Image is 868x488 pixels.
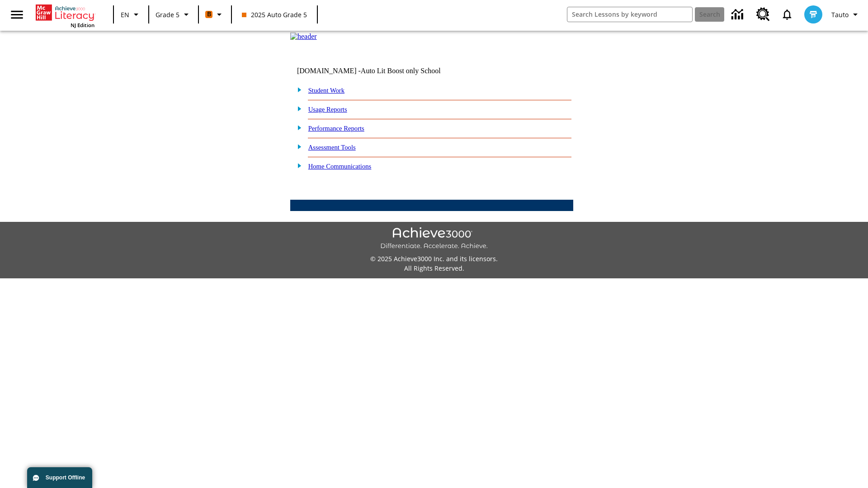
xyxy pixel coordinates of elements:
img: avatar image [804,5,822,23]
input: search field [567,7,692,22]
span: B [207,9,211,20]
img: plus.gif [292,161,302,169]
div: Home [36,3,94,28]
span: Grade 5 [156,10,179,19]
img: plus.gif [292,85,302,94]
button: Grade: Grade 5, Select a grade [152,6,195,23]
td: [DOMAIN_NAME] - [297,67,463,75]
button: Boost Class color is orange. Change class color [202,6,228,23]
a: Notifications [775,3,799,26]
a: Assessment Tools [308,144,356,151]
span: Tauto [831,10,849,19]
img: plus.gif [292,104,302,113]
a: Data Center [726,2,751,27]
img: plus.gif [292,142,302,150]
span: NJ Edition [71,22,94,28]
img: Achieve3000 Differentiate Accelerate Achieve [380,227,488,250]
img: plus.gif [292,123,302,131]
span: Support Offline [46,474,85,481]
button: Profile/Settings [828,6,864,23]
a: Student Work [308,87,344,94]
a: Home Communications [308,163,372,170]
button: Select a new avatar [799,3,828,26]
span: EN [121,10,129,19]
a: Performance Reports [308,125,364,132]
button: Open side menu [4,1,30,28]
button: Language: EN, Select a language [117,6,146,23]
img: header [290,33,317,41]
span: 2025 Auto Grade 5 [242,10,307,19]
a: Usage Reports [308,106,347,113]
nobr: Auto Lit Boost only School [361,67,441,75]
button: Support Offline [27,467,92,488]
a: Resource Center, Will open in new tab [751,2,775,27]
